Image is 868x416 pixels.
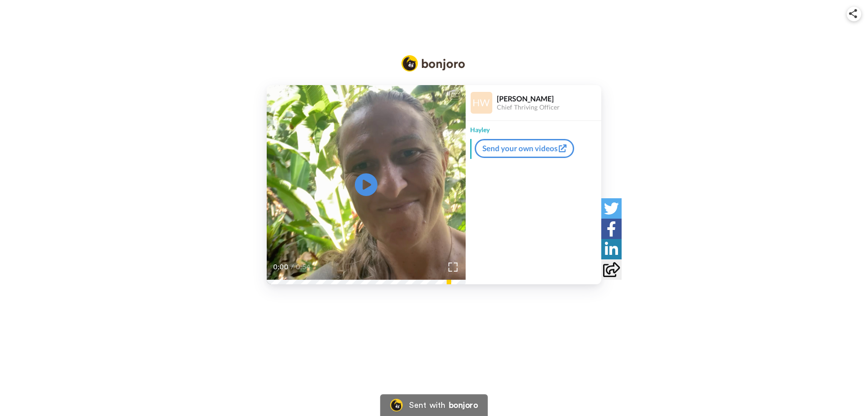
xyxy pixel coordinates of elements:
[296,262,311,273] span: 0:54
[497,104,601,111] div: Chief Thriving Officer
[401,55,465,72] img: Bonjoro Logo
[291,262,294,273] span: /
[448,263,458,272] img: Full screen
[475,139,574,158] a: Send your own videos
[471,92,492,114] img: Profile Image
[497,94,601,103] div: [PERSON_NAME]
[849,9,857,18] img: ic_share.svg
[273,262,289,273] span: 0:00
[449,91,460,100] div: CC
[466,121,601,134] div: Hayley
